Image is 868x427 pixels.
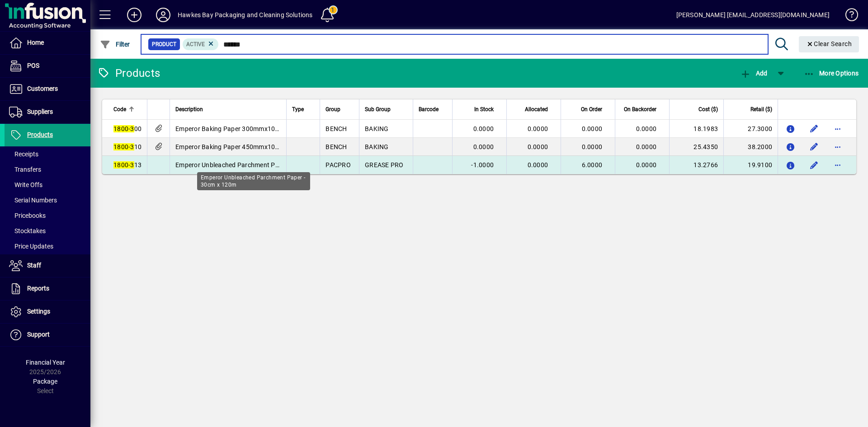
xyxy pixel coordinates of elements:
div: Code [113,104,142,114]
span: Clear Search [806,40,852,47]
span: Type [292,104,304,114]
a: Settings [5,300,90,323]
span: Write Offs [9,181,42,188]
span: 0.0000 [636,161,657,169]
span: PACPRO [325,161,351,169]
button: Filter [98,36,132,52]
span: More Options [804,70,859,77]
button: Edit [807,158,821,172]
span: Reports [27,285,49,292]
div: In Stock [458,104,502,114]
td: 25.4350 [669,138,723,156]
span: Sub Group [365,104,391,114]
div: Group [325,104,354,114]
span: Description [175,104,203,114]
a: Suppliers [5,101,90,123]
td: 38.2000 [723,138,778,156]
span: Emperor Unbleached Parchment Paper - 30cm x 120m [175,161,332,169]
button: More options [830,122,845,136]
a: Pricebooks [5,208,90,223]
span: Settings [27,308,50,315]
div: Hawkes Bay Packaging and Cleaning Solutions [178,8,313,22]
span: 0.0000 [473,125,494,132]
div: Products [97,66,160,80]
span: Active [186,41,205,47]
span: Allocated [525,104,548,114]
a: Knowledge Base [839,2,857,31]
div: Type [292,104,314,114]
span: BENCH [325,125,347,132]
span: 0.0000 [528,143,548,150]
span: Group [325,104,340,114]
button: Add [120,7,149,23]
div: On Order [566,104,610,114]
span: Pricebooks [9,212,46,219]
a: POS [5,55,90,77]
a: Write Offs [5,177,90,192]
span: On Order [581,104,602,114]
em: 1800-3 [113,161,134,169]
span: In Stock [474,104,494,114]
span: Serial Numbers [9,197,57,204]
span: 10 [113,143,142,150]
span: Suppliers [27,108,53,115]
span: Barcode [419,104,439,114]
div: Description [175,104,281,114]
a: Serial Numbers [5,192,90,208]
button: Clear [799,36,859,52]
button: More Options [802,65,861,81]
div: Barcode [419,104,447,114]
button: More options [830,158,845,172]
button: Edit [807,140,821,154]
span: Code [113,104,126,114]
span: Receipts [9,150,38,158]
span: Add [740,70,767,77]
td: 18.1983 [669,120,723,138]
span: Support [27,331,50,338]
span: Customers [27,85,58,92]
span: 0.0000 [528,161,548,169]
span: GREASE PRO [365,161,404,169]
span: On Backorder [624,104,656,114]
span: Package [33,378,57,385]
em: 1800-3 [113,125,134,132]
span: POS [27,62,39,69]
span: 0.0000 [473,143,494,150]
div: Emperor Unbleached Parchment Paper - 30cm x 120m [197,172,310,190]
div: On Backorder [621,104,665,114]
em: 1800-3 [113,143,134,150]
a: Stocktakes [5,223,90,239]
a: Staff [5,254,90,277]
mat-chip: Activation Status: Active [183,38,219,50]
span: 0.0000 [636,125,657,132]
span: Retail ($) [750,104,772,114]
span: 0.0000 [582,125,603,132]
a: Reports [5,277,90,300]
td: 27.3000 [723,120,778,138]
span: 0.0000 [528,125,548,132]
div: Allocated [512,104,556,114]
button: Edit [807,122,821,136]
span: 0.0000 [582,143,603,150]
a: Receipts [5,146,90,162]
span: BAKING [365,125,389,132]
td: 13.2766 [669,156,723,174]
span: Product [152,40,176,49]
span: Emperor Baking Paper 300mmx100m [175,125,284,132]
span: Filter [100,41,130,48]
span: 6.0000 [582,161,603,169]
a: Price Updates [5,239,90,254]
span: -1.0000 [471,161,494,169]
a: Support [5,324,90,346]
span: Products [27,131,53,138]
a: Customers [5,78,90,100]
span: Financial Year [26,359,65,366]
span: Stocktakes [9,227,46,235]
button: More options [830,140,845,154]
span: Price Updates [9,243,53,250]
span: Home [27,39,44,46]
a: Transfers [5,162,90,177]
div: Sub Group [365,104,407,114]
button: Profile [149,7,178,23]
span: 13 [113,161,142,169]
